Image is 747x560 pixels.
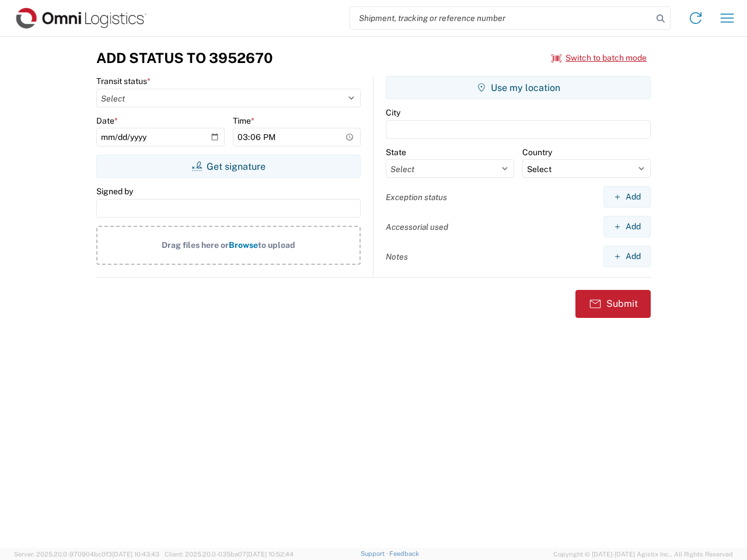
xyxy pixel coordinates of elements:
[386,192,447,202] label: Exception status
[386,222,448,232] label: Accessorial used
[386,107,400,118] label: City
[386,251,408,262] label: Notes
[233,116,254,126] label: Time
[361,550,390,557] a: Support
[603,216,651,237] button: Add
[96,50,273,66] h3: Add Status to 3952670
[162,240,229,250] span: Drag files here or
[603,186,651,208] button: Add
[603,246,651,267] button: Add
[246,551,294,558] span: [DATE] 10:52:44
[229,240,258,250] span: Browse
[386,147,406,157] label: State
[553,549,733,559] span: Copyright © [DATE]-[DATE] Agistix Inc., All Rights Reserved
[96,186,133,197] label: Signed by
[350,7,652,29] input: Shipment, tracking or reference number
[112,551,159,558] span: [DATE] 10:43:43
[165,551,294,558] span: Client: 2025.20.0-035ba07
[258,240,295,250] span: to upload
[96,155,361,178] button: Get signature
[575,290,651,318] button: Submit
[386,76,651,99] button: Use my location
[14,551,159,558] span: Server: 2025.20.0-970904bc0f3
[522,147,552,157] label: Country
[96,116,118,126] label: Date
[96,76,151,86] label: Transit status
[389,550,419,557] a: Feedback
[551,48,647,68] button: Switch to batch mode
